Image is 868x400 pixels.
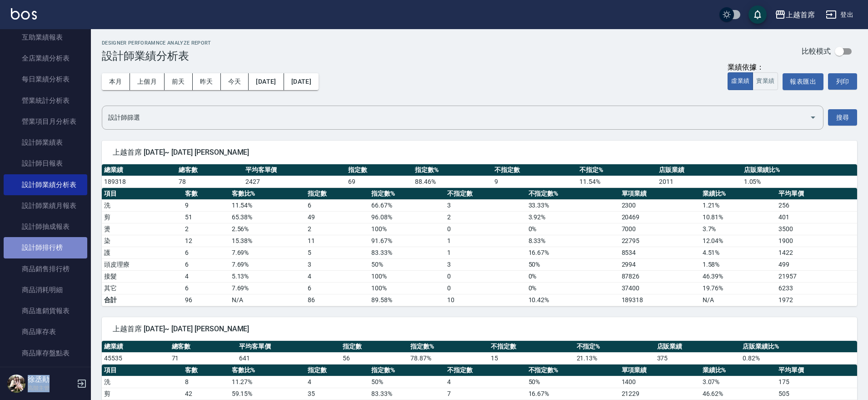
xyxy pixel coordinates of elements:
[577,176,657,187] td: 11.54 %
[183,235,229,247] td: 12
[574,352,655,364] td: 21.13 %
[771,5,818,24] button: 上越首席
[102,270,183,282] td: 接髮
[828,73,857,90] button: 列印
[776,223,857,235] td: 3500
[526,294,619,306] td: 10.42%
[243,176,346,187] td: 2427
[102,199,183,211] td: 洗
[102,365,183,376] th: 項目
[170,352,237,364] td: 71
[4,321,87,342] a: 商品庫存表
[183,365,229,376] th: 客數
[445,235,526,247] td: 1
[740,341,857,353] th: 店販業績比%
[700,235,776,247] td: 12.04 %
[346,176,413,187] td: 69
[369,270,445,282] td: 100 %
[183,294,229,306] td: 96
[229,199,305,211] td: 11.54 %
[183,270,229,282] td: 4
[619,247,700,258] td: 8534
[183,388,229,400] td: 42
[237,352,340,364] td: 641
[619,388,700,400] td: 21229
[806,110,820,125] button: Open
[183,258,229,270] td: 6
[526,365,619,376] th: 不指定數%
[170,341,237,353] th: 總客數
[113,148,846,157] span: 上越首席 [DATE]~ [DATE] [PERSON_NAME]
[728,63,778,72] div: 業績依據：
[489,352,574,364] td: 15
[102,388,183,400] td: 剪
[776,247,857,258] td: 1422
[445,211,526,223] td: 2
[445,247,526,258] td: 1
[284,73,319,90] button: [DATE]
[4,48,87,69] a: 全店業績分析表
[492,164,577,176] th: 不指定數
[305,258,369,270] td: 3
[445,270,526,282] td: 0
[28,375,74,384] h5: 徐丞勛
[742,164,857,176] th: 店販業績比%
[4,279,87,300] a: 商品消耗明細
[619,223,700,235] td: 7000
[700,188,776,200] th: 業績比%
[445,388,526,400] td: 7
[619,365,700,376] th: 單項業績
[4,69,87,90] a: 每日業績分析表
[305,388,369,400] td: 35
[229,365,305,376] th: 客數比%
[776,376,857,388] td: 175
[740,352,857,364] td: 0.82 %
[4,300,87,321] a: 商品進銷貨報表
[526,223,619,235] td: 0 %
[802,46,831,56] p: 比較模式
[369,199,445,211] td: 66.67 %
[4,27,87,48] a: 互助業績報表
[183,199,229,211] td: 9
[4,237,87,258] a: 設計師排行榜
[229,235,305,247] td: 15.38 %
[526,199,619,211] td: 33.33 %
[619,199,700,211] td: 2300
[408,352,489,364] td: 78.87 %
[4,216,87,237] a: 設計師抽成報表
[445,376,526,388] td: 4
[619,270,700,282] td: 87826
[102,40,211,46] h2: Designer Perforamnce Analyze Report
[445,294,526,306] td: 10
[776,258,857,270] td: 499
[346,164,413,176] th: 指定數
[7,375,25,393] img: Person
[753,72,778,90] button: 實業績
[526,388,619,400] td: 16.67 %
[305,376,369,388] td: 4
[822,6,857,23] button: 登出
[526,376,619,388] td: 50 %
[655,341,740,353] th: 店販業績
[11,8,37,20] img: Logo
[445,223,526,235] td: 0
[776,282,857,294] td: 6233
[728,72,753,90] button: 虛業績
[445,282,526,294] td: 0
[489,341,574,353] th: 不指定數
[492,176,577,187] td: 9
[577,164,657,176] th: 不指定%
[700,282,776,294] td: 19.76 %
[176,176,243,187] td: 78
[369,258,445,270] td: 50 %
[445,188,526,200] th: 不指定數
[102,352,170,364] td: 45535
[4,343,87,364] a: 商品庫存盤點表
[4,258,87,279] a: 商品銷售排行榜
[526,258,619,270] td: 50 %
[229,388,305,400] td: 59.15 %
[619,188,700,200] th: 單項業績
[369,294,445,306] td: 89.58%
[526,270,619,282] td: 0 %
[700,211,776,223] td: 10.81 %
